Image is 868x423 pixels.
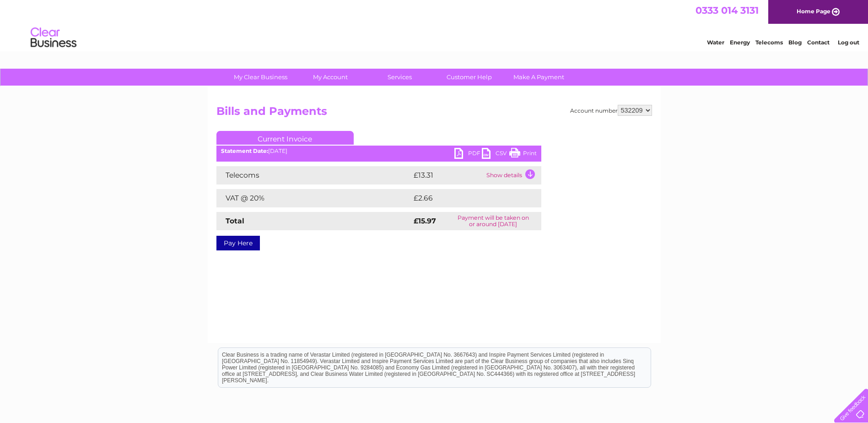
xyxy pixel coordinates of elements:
td: VAT @ 20% [216,189,411,207]
a: Services [362,69,437,86]
a: Pay Here [216,236,260,250]
div: Clear Business is a trading name of Verastar Limited (registered in [GEOGRAPHIC_DATA] No. 3667643... [218,5,651,44]
h2: Bills and Payments [216,105,652,122]
a: Print [509,148,537,161]
a: 0333 014 3131 [695,5,759,16]
a: My Clear Business [223,69,298,86]
a: Current Invoice [216,131,354,145]
a: Customer Help [431,69,507,86]
td: £2.66 [411,189,520,207]
a: Water [707,39,724,46]
a: Blog [788,39,802,46]
strong: Total [226,217,244,225]
a: Telecoms [755,39,783,46]
td: £13.31 [411,166,484,184]
td: Telecoms [216,166,411,184]
a: Make A Payment [501,69,577,86]
a: Log out [838,39,859,46]
a: Energy [730,39,750,46]
img: logo.png [30,24,77,52]
td: Show details [484,166,541,184]
a: PDF [454,148,482,161]
div: Account number [570,105,652,116]
a: My Account [292,69,368,86]
td: Payment will be taken on or around [DATE] [445,212,541,230]
a: Contact [807,39,830,46]
b: Statement Date: [221,147,268,154]
a: CSV [482,148,509,161]
div: [DATE] [216,148,541,154]
strong: £15.97 [414,217,436,225]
